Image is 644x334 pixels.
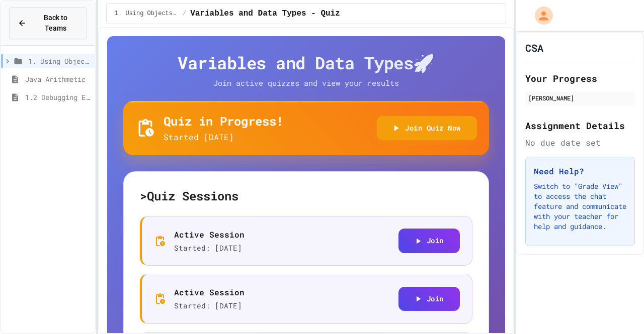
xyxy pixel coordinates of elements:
p: Started: [DATE] [174,243,245,254]
h1: CSA [525,41,543,55]
p: Active Session [174,286,245,298]
h5: Quiz in Progress! [164,113,283,129]
h4: Variables and Data Types 🚀 [123,52,489,73]
span: Variables and Data Types - Quiz [190,8,340,20]
iframe: chat widget [560,250,634,293]
p: Join active quizzes and view your results [193,77,419,89]
h5: > Quiz Sessions [140,188,472,204]
span: / [183,10,186,18]
p: Active Session [174,229,245,241]
p: Started: [DATE] [174,300,245,311]
button: Back to Teams [9,7,87,39]
p: Switch to "Grade View" to access the chat feature and communicate with your teacher for help and ... [534,181,626,232]
button: Join Quiz Now [377,116,477,141]
button: Join [398,229,460,253]
h2: Your Progress [525,71,635,85]
span: Java Arithmetic [25,74,91,84]
button: Join [398,287,460,311]
iframe: chat widget [602,294,634,324]
span: Back to Teams [33,13,78,34]
h2: Assignment Details [525,119,635,133]
span: 1. Using Objects and Methods [115,10,179,18]
div: No due date set [525,137,635,149]
h3: Need Help? [534,165,626,177]
div: [PERSON_NAME] [528,93,632,102]
p: Started [DATE] [164,131,283,143]
span: 1. Using Objects and Methods [28,56,91,66]
span: 1.2 Debugging Exercise [25,92,91,102]
div: My Account [524,4,555,27]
